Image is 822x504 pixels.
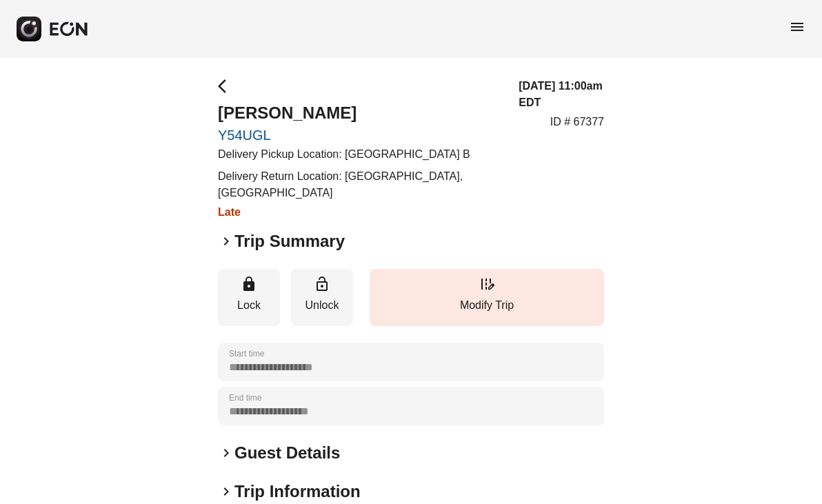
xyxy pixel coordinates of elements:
[479,276,495,292] span: edit_road
[218,168,502,201] p: Delivery Return Location: [GEOGRAPHIC_DATA], [GEOGRAPHIC_DATA]
[218,233,234,250] span: keyboard_arrow_right
[218,445,234,461] span: keyboard_arrow_right
[218,204,502,221] h3: Late
[234,442,340,464] h2: Guest Details
[234,230,345,252] h2: Trip Summary
[291,269,353,326] button: Unlock
[218,146,502,163] p: Delivery Pickup Location: [GEOGRAPHIC_DATA] B
[218,78,234,94] span: arrow_back_ios
[218,483,234,500] span: keyboard_arrow_right
[298,297,346,314] p: Unlock
[789,19,805,35] span: menu
[550,114,604,130] p: ID # 67377
[314,276,330,292] span: lock_open
[218,269,280,326] button: Lock
[234,481,361,503] h2: Trip Information
[370,269,604,326] button: Modify Trip
[519,78,604,111] h3: [DATE] 11:00am EDT
[218,102,502,124] h2: [PERSON_NAME]
[225,297,273,314] p: Lock
[241,276,257,292] span: lock
[218,127,502,143] a: Y54UGL
[377,297,597,314] p: Modify Trip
